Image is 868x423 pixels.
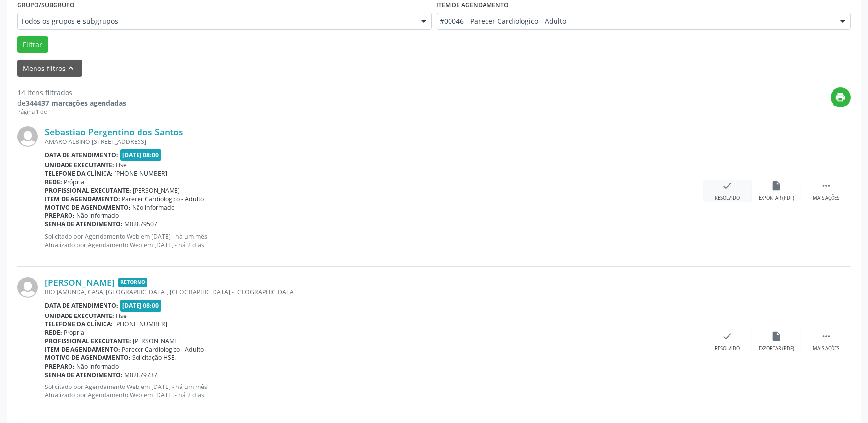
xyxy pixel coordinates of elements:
div: Resolvido [715,345,740,352]
button: Menos filtroskeyboard_arrow_up [17,60,82,77]
span: M02879507 [125,220,158,228]
i: check [722,331,733,342]
div: Resolvido [715,195,740,202]
div: Mais ações [813,195,839,202]
div: Exportar (PDF) [759,195,795,202]
div: Mais ações [813,345,839,352]
span: Própria [64,178,85,186]
img: img [17,277,38,298]
span: Não informado [77,362,119,371]
img: img [17,126,38,147]
span: [PHONE_NUMBER] [115,320,168,328]
span: Todos os grupos e subgrupos [21,16,412,26]
i: print [835,92,846,103]
b: Motivo de agendamento: [45,203,131,211]
span: Retorno [118,278,147,288]
div: RIO JAMUNDA, CASA, [GEOGRAPHIC_DATA], [GEOGRAPHIC_DATA] - [GEOGRAPHIC_DATA] [45,288,703,296]
i: insert_drive_file [771,331,782,342]
span: Parecer Cardiologico - Adulto [122,345,204,353]
span: #00046 - Parecer Cardiologico - Adulto [440,16,831,26]
button: Filtrar [17,36,48,53]
span: Solicitação HSE. [133,353,176,362]
b: Profissional executante: [45,186,131,195]
div: AMARO ALBINO [STREET_ADDRESS] [45,138,703,146]
b: Unidade executante: [45,161,114,169]
b: Senha de atendimento: [45,371,123,379]
div: Exportar (PDF) [759,345,795,352]
span: M02879737 [125,371,158,379]
span: Não informado [133,203,175,211]
b: Profissional executante: [45,337,131,345]
div: Página 1 de 1 [17,108,126,116]
span: [PERSON_NAME] [133,337,180,345]
i:  [821,180,832,191]
b: Data de atendimento: [45,151,118,159]
b: Preparo: [45,362,75,371]
b: Rede: [45,328,62,337]
i: insert_drive_file [771,180,782,191]
p: Solicitado por Agendamento Web em [DATE] - há um mês Atualizado por Agendamento Web em [DATE] - h... [45,383,703,399]
b: Item de agendamento: [45,195,120,203]
strong: 344437 marcações agendadas [26,98,126,107]
a: [PERSON_NAME] [45,277,115,288]
b: Telefone da clínica: [45,169,113,177]
span: [DATE] 08:00 [120,149,162,161]
span: Não informado [77,211,119,220]
span: [DATE] 08:00 [120,300,162,311]
i: keyboard_arrow_up [66,63,77,73]
span: [PHONE_NUMBER] [115,169,168,177]
a: Sebastiao Pergentino dos Santos [45,126,183,137]
div: 14 itens filtrados [17,87,126,98]
b: Preparo: [45,211,75,220]
b: Senha de atendimento: [45,220,123,228]
span: Hse [116,161,127,169]
b: Rede: [45,178,62,186]
span: Própria [64,328,85,337]
b: Data de atendimento: [45,301,118,310]
i:  [821,331,832,342]
i: check [722,180,733,191]
span: Hse [116,312,127,320]
span: [PERSON_NAME] [133,186,180,195]
div: de [17,98,126,108]
button: print [831,87,851,107]
p: Solicitado por Agendamento Web em [DATE] - há um mês Atualizado por Agendamento Web em [DATE] - h... [45,232,703,249]
span: Parecer Cardiologico - Adulto [122,195,204,203]
b: Motivo de agendamento: [45,353,131,362]
b: Telefone da clínica: [45,320,113,328]
b: Unidade executante: [45,312,114,320]
b: Item de agendamento: [45,345,120,353]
